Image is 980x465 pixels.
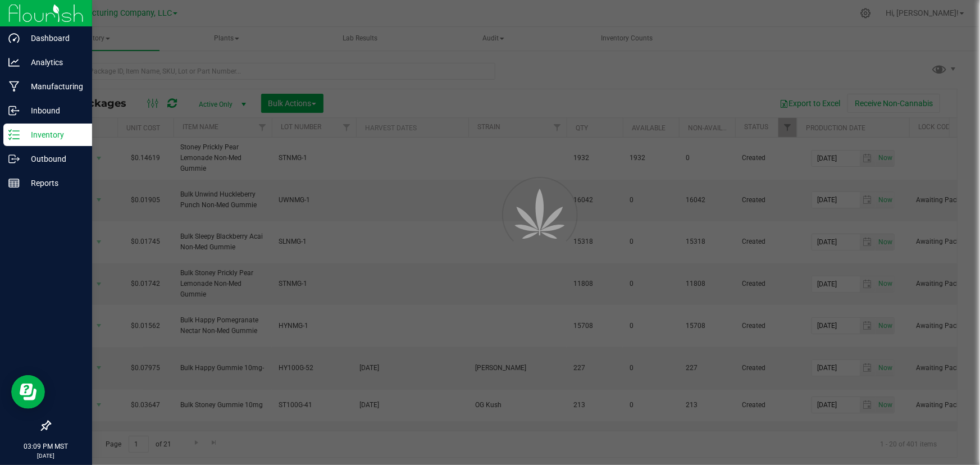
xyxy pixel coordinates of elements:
[11,375,45,409] iframe: Resource center
[8,153,20,165] inline-svg: Outbound
[8,81,20,92] inline-svg: Manufacturing
[20,104,87,117] p: Inbound
[8,57,20,68] inline-svg: Analytics
[20,152,87,166] p: Outbound
[8,33,20,44] inline-svg: Dashboard
[8,177,20,189] inline-svg: Reports
[20,128,87,142] p: Inventory
[5,452,87,460] p: [DATE]
[20,80,87,93] p: Manufacturing
[8,129,20,140] inline-svg: Inventory
[8,105,20,116] inline-svg: Inbound
[20,176,87,190] p: Reports
[20,56,87,69] p: Analytics
[5,441,87,452] p: 03:09 PM MST
[20,31,87,45] p: Dashboard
